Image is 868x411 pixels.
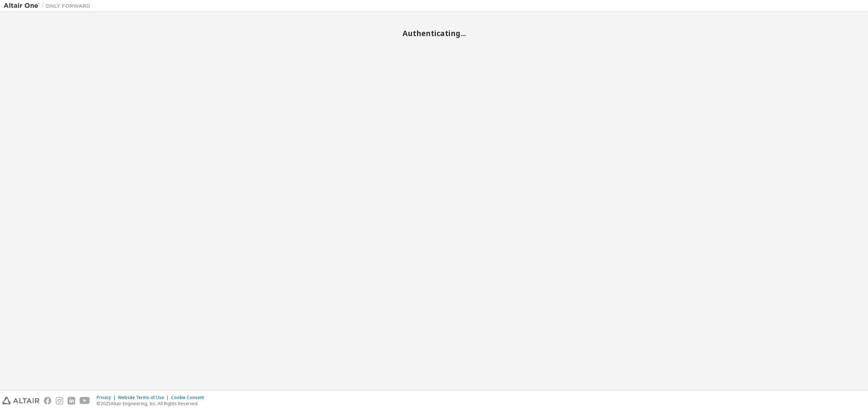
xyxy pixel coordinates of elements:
img: Altair One [4,2,94,9]
img: youtube.svg [80,397,90,404]
p: © 2025 Altair Engineering, Inc. All Rights Reserved. [97,401,208,407]
img: facebook.svg [44,397,51,404]
div: Privacy [97,395,118,401]
img: instagram.svg [56,397,63,404]
img: altair_logo.svg [2,397,39,404]
h2: Authenticating... [4,29,864,38]
div: Website Terms of Use [118,395,171,401]
img: linkedin.svg [68,397,75,404]
div: Cookie Consent [171,395,208,401]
